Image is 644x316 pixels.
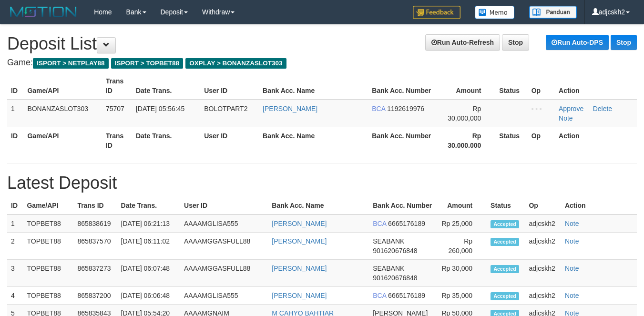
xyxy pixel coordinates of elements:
[436,214,487,233] td: Rp 25,000
[373,274,417,282] span: 901620676848
[436,287,487,305] td: Rp 35,000
[525,287,561,305] td: adjcskh2
[565,265,579,272] a: Note
[23,214,73,233] td: TOPBET88
[475,6,515,19] img: Button%20Memo.svg
[259,72,368,100] th: Bank Acc. Name
[7,127,23,154] th: ID
[117,260,180,287] td: [DATE] 06:07:48
[528,127,555,154] th: Op
[559,105,583,112] a: Approve
[272,265,327,272] a: [PERSON_NAME]
[117,233,180,260] td: [DATE] 06:11:02
[436,233,487,260] td: Rp 260,000
[268,197,369,214] th: Bank Acc. Name
[487,197,525,214] th: Status
[436,197,487,214] th: Amount
[502,34,529,51] a: Stop
[372,105,385,112] span: BCA
[272,220,327,227] a: [PERSON_NAME]
[528,72,555,100] th: Op
[388,220,425,227] span: 6665176189
[73,260,117,287] td: 865837273
[204,105,247,112] span: BOLOTPART2
[387,105,424,112] span: 1192619976
[73,214,117,233] td: 865838619
[491,292,519,300] span: Accepted
[525,260,561,287] td: adjcskh2
[33,58,109,69] span: ISPORT > NETPLAY88
[259,127,368,154] th: Bank Acc. Name
[491,265,519,273] span: Accepted
[7,214,23,233] td: 1
[117,214,180,233] td: [DATE] 06:21:13
[7,100,23,127] td: 1
[565,220,579,227] a: Note
[373,247,417,255] span: 901620676848
[7,287,23,305] td: 4
[373,265,404,272] span: SEABANK
[425,34,500,51] a: Run Auto-Refresh
[23,260,73,287] td: TOPBET88
[388,292,425,299] span: 6665176189
[272,292,327,299] a: [PERSON_NAME]
[180,233,268,260] td: AAAAMGGASFULL88
[373,292,386,299] span: BCA
[368,72,436,100] th: Bank Acc. Number
[565,237,579,245] a: Note
[117,197,180,214] th: Date Trans.
[525,233,561,260] td: adjcskh2
[546,35,609,50] a: Run Auto-DPS
[136,105,184,112] span: [DATE] 05:56:45
[102,72,132,100] th: Trans ID
[7,260,23,287] td: 3
[7,233,23,260] td: 2
[23,127,102,154] th: Game/API
[525,214,561,233] td: adjcskh2
[7,173,637,193] h1: Latest Deposit
[555,127,637,154] th: Action
[73,197,117,214] th: Trans ID
[132,127,200,154] th: Date Trans.
[272,237,327,245] a: [PERSON_NAME]
[73,233,117,260] td: 865837570
[561,197,637,214] th: Action
[180,287,268,305] td: AAAAMGLISA555
[7,5,80,19] img: MOTION_logo.png
[611,35,637,50] a: Stop
[448,105,481,122] span: Rp 30,000,000
[7,72,23,100] th: ID
[23,72,102,100] th: Game/API
[102,127,132,154] th: Trans ID
[23,287,73,305] td: TOPBET88
[436,260,487,287] td: Rp 30,000
[491,220,519,228] span: Accepted
[437,72,496,100] th: Amount
[200,127,259,154] th: User ID
[559,114,573,122] a: Note
[491,238,519,246] span: Accepted
[373,237,404,245] span: SEABANK
[23,233,73,260] td: TOPBET88
[7,34,637,53] h1: Deposit List
[529,6,577,19] img: panduan.png
[23,197,73,214] th: Game/API
[185,58,286,69] span: OXPLAY > BONANZASLOT303
[117,287,180,305] td: [DATE] 06:06:48
[111,58,183,69] span: ISPORT > TOPBET88
[368,127,436,154] th: Bank Acc. Number
[525,197,561,214] th: Op
[369,197,436,214] th: Bank Acc. Number
[373,220,386,227] span: BCA
[495,127,527,154] th: Status
[106,105,124,112] span: 75707
[132,72,200,100] th: Date Trans.
[263,105,317,112] a: [PERSON_NAME]
[7,58,637,68] h4: Game:
[180,214,268,233] td: AAAAMGLISA555
[180,260,268,287] td: AAAAMGGASFULL88
[23,100,102,127] td: BONANZASLOT303
[495,72,527,100] th: Status
[437,127,496,154] th: Rp 30.000.000
[555,72,637,100] th: Action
